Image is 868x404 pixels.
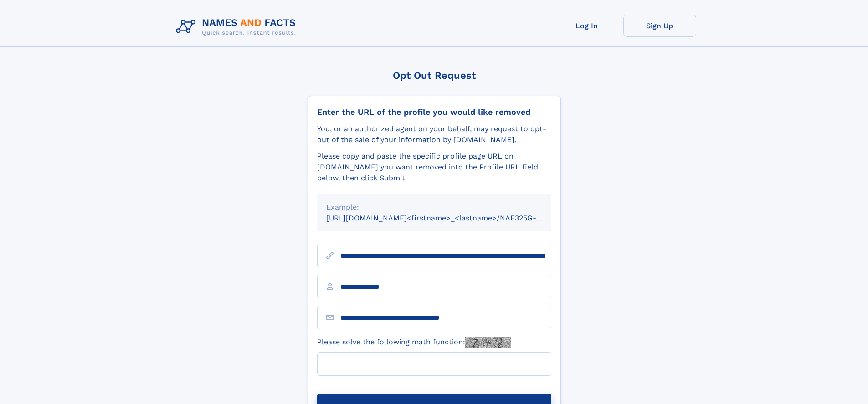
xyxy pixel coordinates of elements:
[317,123,551,145] div: You, or an authorized agent on your behalf, may request to opt-out of the sale of your informatio...
[326,202,542,213] div: Example:
[172,15,303,39] img: Logo Names and Facts
[317,337,511,348] label: Please solve the following math function:
[623,15,696,37] a: Sign Up
[308,70,561,81] div: Opt Out Request
[317,151,551,184] div: Please copy and paste the specific profile page URL on [DOMAIN_NAME] you want removed into the Pr...
[550,15,623,37] a: Log In
[317,107,551,117] div: Enter the URL of the profile you would like removed
[326,214,569,222] small: [URL][DOMAIN_NAME]<firstname>_<lastname>/NAF325G-xxxxxxxx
